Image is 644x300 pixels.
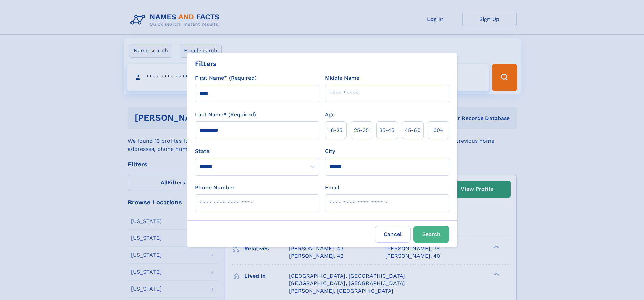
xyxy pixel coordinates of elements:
[405,126,421,134] span: 45‑60
[375,226,411,243] label: Cancel
[195,184,235,192] label: Phone Number
[195,59,217,69] div: Filters
[325,147,335,155] label: City
[413,226,449,243] button: Search
[433,126,444,134] span: 60+
[195,111,256,119] label: Last Name* (Required)
[354,126,369,134] span: 25‑35
[325,74,359,82] label: Middle Name
[329,126,342,134] span: 18‑25
[195,147,319,155] label: State
[325,111,335,119] label: Age
[195,74,257,82] label: First Name* (Required)
[379,126,395,134] span: 35‑45
[325,184,339,192] label: Email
